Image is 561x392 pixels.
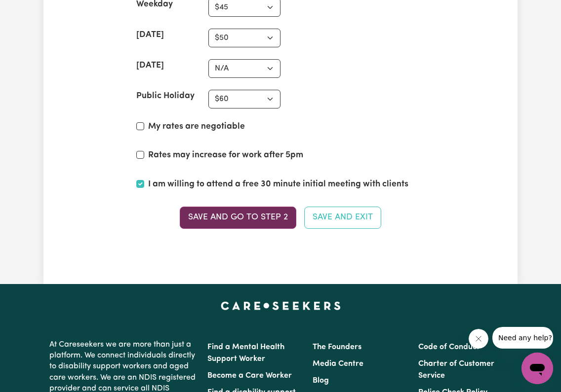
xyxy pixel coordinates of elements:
[418,360,494,380] a: Charter of Customer Service
[418,343,480,351] a: Code of Conduct
[313,377,329,385] a: Blog
[221,302,341,310] a: Careseekers home page
[136,59,164,72] label: [DATE]
[313,360,363,368] a: Media Centre
[148,178,408,191] label: I am willing to attend a free 30 minute initial meeting with clients
[521,353,553,384] iframe: Botón para iniciar la ventana de mensajería
[469,329,488,349] iframe: Cerrar mensaje
[148,120,245,133] label: My rates are negotiable
[136,29,164,41] label: [DATE]
[492,327,553,349] iframe: Mensaje de la compañía
[180,207,296,228] button: Save and go to Step 2
[207,343,284,363] a: Find a Mental Health Support Worker
[304,207,381,228] button: Save and Exit
[148,149,303,162] label: Rates may increase for work after 5pm
[313,343,361,351] a: The Founders
[207,372,292,380] a: Become a Care Worker
[136,90,195,103] label: Public Holiday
